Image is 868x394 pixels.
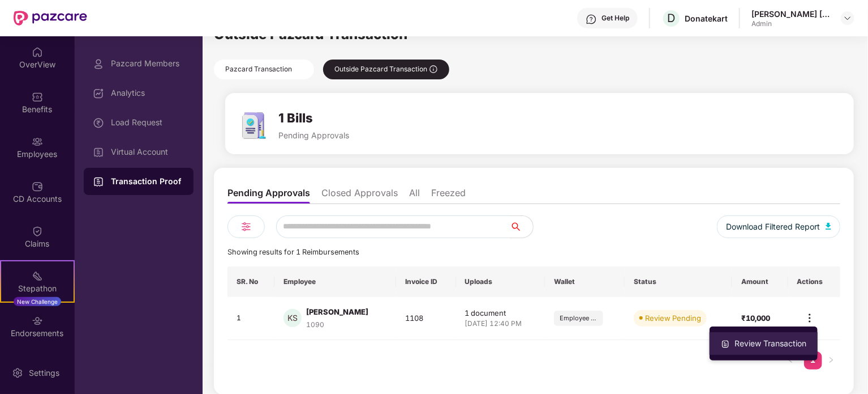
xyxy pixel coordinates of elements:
[93,147,104,158] img: svg+xml;base64,PHN2ZyBpZD0iVmlydHVhbF9BY2NvdW50IiBkYXRhLW5hbWU9IlZpcnR1YWwgQWNjb3VudCIgeG1sbnM9Im...
[822,351,840,370] li: Next Page
[510,222,533,231] span: search
[93,88,104,99] img: svg+xml;base64,PHN2ZyBpZD0iRGFzaGJvYXJkIiB4bWxucz0iaHR0cDovL3d3dy53My5vcmcvMjAwMC9zdmciIHdpZHRoPS...
[717,215,840,238] button: Download Filtered Report
[111,118,184,127] div: Load Request
[405,312,446,324] div: 1108
[93,176,104,188] img: svg+xml;base64,PHN2ZyBpZD0iVmlydHVhbF9BY2NvdW50IiBkYXRhLW5hbWU9IlZpcnR1YWwgQWNjb3VudCIgeG1sbnM9Im...
[601,14,629,23] div: Get Help
[732,266,788,297] th: Amount
[214,60,314,79] div: Pazcard Transaction
[788,266,840,297] th: Actions
[751,19,831,28] div: Admin
[510,215,534,238] button: search
[111,59,184,68] div: Pazcard Members
[545,266,625,297] th: Wallet
[93,58,104,70] img: svg+xml;base64,PHN2ZyBpZD0iUHJvZmlsZSIgeG1sbnM9Imh0dHA6Ly93d3cudzMub3JnLzIwMDAvc3ZnIiB3aWR0aD0iMj...
[227,187,310,204] li: Pending Approvals
[843,14,852,23] img: svg+xml;base64,PHN2ZyBpZD0iRHJvcGRvd24tMzJ4MzIiIHhtbG5zPSJodHRwOi8vd3d3LnczLm9yZy8yMDAwL3N2ZyIgd2...
[111,147,184,156] div: Virtual Account
[751,9,831,19] div: [PERSON_NAME] [PERSON_NAME]
[32,226,43,237] img: svg+xml;base64,PHN2ZyBpZD0iQ2xhaW0iIHhtbG5zPSJodHRwOi8vd3d3LnczLm9yZy8yMDAwL3N2ZyIgd2lkdGg9IjIwIi...
[586,14,597,25] img: svg+xml;base64,PHN2ZyBpZD0iSGVscC0zMngzMiIgeG1sbnM9Imh0dHA6Ly93d3cudzMub3JnLzIwMDAvc3ZnIiB3aWR0aD...
[625,266,733,297] th: Status
[294,65,303,74] img: svg+xml;base64,PHN2ZyBpZD0iSW5mbyIgeG1sbnM9Imh0dHA6Ly93d3cudzMub3JnLzIwMDAvc3ZnIiB3aWR0aD0iMTQiIG...
[111,88,184,98] div: Analytics
[14,297,61,306] div: New Challenge
[465,319,536,329] div: [DATE] 12:40 PM
[323,60,449,79] div: Outside Pazcard Transaction
[828,357,835,363] span: right
[732,337,809,350] div: Review Transaction
[227,266,274,297] th: SR. No
[32,181,43,192] img: svg+xml;base64,PHN2ZyBpZD0iQ0RfQWNjb3VudHMiIGRhdGEtbmFtZT0iQ0QgQWNjb3VudHMiIHhtbG5zPSJodHRwOi8vd3...
[396,266,456,297] th: Invoice ID
[721,340,730,349] img: svg+xml;base64,PHN2ZyBpZD0iVXBsb2FkX0xvZ3MiIGRhdGEtbmFtZT0iVXBsb2FkIExvZ3MiIHhtbG5zPSJodHRwOi8vd3...
[14,11,87,26] img: New Pazcare Logo
[32,270,43,282] img: svg+xml;base64,PHN2ZyB4bWxucz0iaHR0cDovL3d3dy53My5vcmcvMjAwMC9zdmciIHdpZHRoPSIyMSIgaGVpZ2h0PSIyMC...
[278,130,349,140] div: Pending Approvals
[32,46,43,58] img: svg+xml;base64,PHN2ZyBpZD0iSG9tZSIgeG1sbnM9Imh0dHA6Ly93d3cudzMub3JnLzIwMDAvc3ZnIiB3aWR0aD0iMjAiIG...
[645,312,701,324] div: Review Pending
[12,367,23,379] img: svg+xml;base64,PHN2ZyBpZD0iU2V0dGluZy0yMHgyMCIgeG1sbnM9Imh0dHA6Ly93d3cudzMub3JnLzIwMDAvc3ZnIiB3aW...
[465,307,536,319] div: 1 document
[227,297,274,340] td: 1
[274,266,396,297] th: Employee
[93,117,104,129] img: svg+xml;base64,PHN2ZyBpZD0iTG9hZF9SZXF1ZXN0IiBkYXRhLW5hbWU9IkxvYWQgUmVxdWVzdCIgeG1sbnM9Imh0dHA6Ly...
[287,312,298,324] span: KS
[456,266,545,297] th: Uploads
[554,311,603,326] div: Employee Benefit Wallet
[306,320,368,331] div: 1090
[431,187,466,204] li: Freezed
[32,136,43,147] img: svg+xml;base64,PHN2ZyBpZD0iRW1wbG95ZWVzIiB4bWxucz0iaHR0cDovL3d3dy53My5vcmcvMjAwMC9zdmciIHdpZHRoPS...
[726,221,820,233] span: Download Filtered Report
[321,187,398,204] li: Closed Approvals
[25,367,63,379] div: Settings
[1,283,74,294] div: Stepathon
[32,91,43,103] img: svg+xml;base64,PHN2ZyBpZD0iQmVuZWZpdHMiIHhtbG5zPSJodHRwOi8vd3d3LnczLm9yZy8yMDAwL3N2ZyIgd2lkdGg9Ij...
[409,187,420,204] li: All
[741,312,779,324] div: ₹10,000
[239,110,269,141] img: FCegr84c3mAAAAAASUVORK5CYII=
[227,248,359,256] span: Showing results for 1 Reimbursements
[803,311,817,325] img: svg+xml;base64,PHN2ZyBpZD0iTW9yZS0zMngzMiIgeG1sbnM9Imh0dHA6Ly93d3cudzMub3JnLzIwMDAvc3ZnIiB3aWR0aD...
[278,110,349,126] div: 1 Bills
[32,315,43,327] img: svg+xml;base64,PHN2ZyBpZD0iRW5kb3JzZW1lbnRzIiB4bWxucz0iaHR0cDovL3d3dy53My5vcmcvMjAwMC9zdmciIHdpZH...
[429,65,438,74] img: svg+xml;base64,PHN2ZyBpZD0iSW5mbyIgeG1sbnM9Imh0dHA6Ly93d3cudzMub3JnLzIwMDAvc3ZnIiB3aWR0aD0iMTQiIG...
[239,220,253,234] img: svg+xml;base64,PHN2ZyB4bWxucz0iaHR0cDovL3d3dy53My5vcmcvMjAwMC9zdmciIHdpZHRoPSIyNCIgaGVpZ2h0PSIyNC...
[111,176,184,187] div: Transaction Proof
[668,11,676,25] span: D
[306,306,368,317] div: [PERSON_NAME]
[826,223,831,230] img: svg+xml;base64,PHN2ZyB4bWxucz0iaHR0cDovL3d3dy53My5vcmcvMjAwMC9zdmciIHhtbG5zOnhsaW5rPSJodHRwOi8vd3...
[685,13,728,24] div: Donatekart
[822,351,840,370] button: right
